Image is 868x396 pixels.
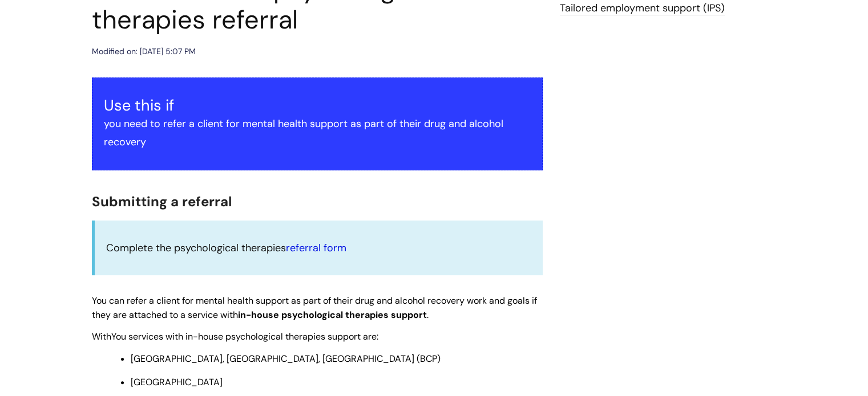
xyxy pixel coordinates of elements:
[104,96,531,115] h3: Use this if
[131,376,223,388] span: [GEOGRAPHIC_DATA]
[286,241,346,255] a: referral form
[92,295,537,321] span: You can refer a client for mental health support as part of their drug and alcohol recovery work ...
[106,239,531,257] p: Complete the psychological therapies
[131,353,441,365] span: [GEOGRAPHIC_DATA], [GEOGRAPHIC_DATA], [GEOGRAPHIC_DATA] (BCP)
[92,193,232,210] span: Submitting a referral
[104,115,531,152] p: you need to refer a client for mental health support as part of their drug and alcohol recovery
[238,309,427,321] span: in-house psychological therapies support
[92,44,196,59] div: Modified on: [DATE] 5:07 PM
[427,309,429,321] span: .
[560,1,725,16] a: Tailored employment support (IPS)
[92,330,378,342] span: WithYou services with in-house psychological therapies support are:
